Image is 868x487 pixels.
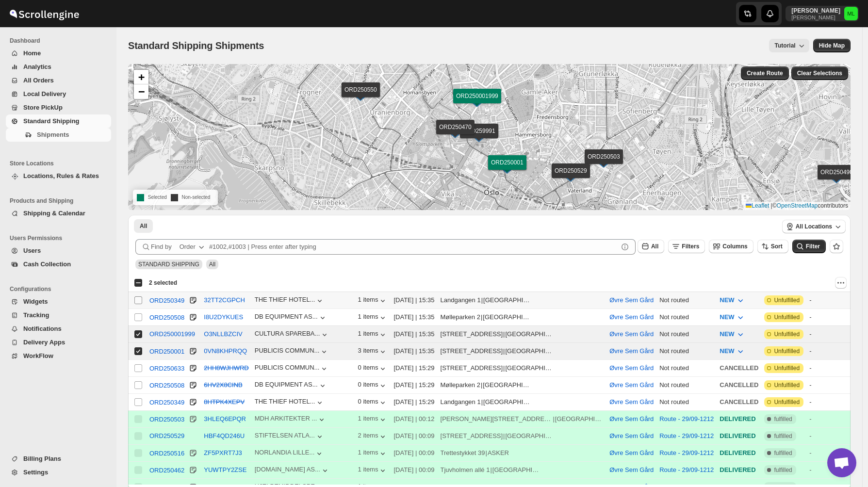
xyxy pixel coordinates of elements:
[506,431,554,441] div: [GEOGRAPHIC_DATA]
[769,39,809,52] button: Tutorial
[777,202,818,209] a: OpenStreetMap
[204,381,242,389] button: 6HV2X8CINB
[6,74,111,87] button: All Orders
[138,85,145,97] span: −
[441,363,503,373] div: [STREET_ADDRESS]
[23,298,48,305] span: Widgets
[358,381,388,390] button: 0 items
[255,296,315,303] div: THE THIEF HOTEL...
[441,414,604,424] div: |
[668,240,705,253] button: Filters
[809,465,846,475] div: -
[358,347,388,357] button: 3 items
[722,243,747,250] span: Columns
[23,172,99,179] span: Locations, Rules & Rates
[10,160,112,167] span: Store Locations
[149,467,184,474] div: ORD250462
[23,325,62,332] span: Notifications
[720,431,758,441] div: DELIVERED
[659,329,714,339] div: Not routed
[134,84,148,99] a: Zoom out
[714,309,751,325] button: NEW
[791,15,840,20] p: [PERSON_NAME]
[441,346,604,356] div: |
[775,42,796,49] span: Tutorial
[358,313,388,323] div: 1 items
[204,296,245,304] button: 32TT2CGPCH
[23,104,63,111] span: Store PickUp
[682,243,699,250] span: Filters
[149,397,184,407] button: ORD250349
[441,295,481,305] div: Landgangen 1
[483,312,531,322] div: [GEOGRAPHIC_DATA]
[441,380,604,390] div: |
[255,415,327,424] button: MDH ARKITEKTER ...
[441,431,503,441] div: [STREET_ADDRESS]
[393,346,434,356] div: [DATE] | 15:35
[149,399,184,406] div: ORD250349
[6,244,111,258] button: Users
[6,308,111,322] button: Tracking
[720,347,734,355] span: NEW
[483,380,531,390] div: [GEOGRAPHIC_DATA]
[609,364,654,372] button: Øvre Sem Gård
[37,131,69,138] span: Shipments
[10,197,112,205] span: Products and Shipping
[774,347,800,355] span: Unfulfilled
[128,40,264,51] span: Standard Shipping Shipments
[441,329,503,339] div: [STREET_ADDRESS]
[441,380,480,390] div: Mølleparken 2
[6,47,111,60] button: Home
[149,432,184,439] button: ORD250529
[492,465,541,475] div: [GEOGRAPHIC_DATA]
[609,432,654,439] button: Øvre Sem Gård
[809,431,846,441] div: -
[786,6,859,21] button: User menu
[441,295,604,305] div: |
[6,60,111,74] button: Analytics
[138,71,145,83] span: +
[255,432,315,439] div: STIFTELSEN ATLA...
[659,346,714,356] div: Not routed
[10,37,112,45] span: Dashboard
[393,363,434,373] div: [DATE] | 15:29
[171,192,211,203] p: Non-selected
[809,295,846,305] div: -
[204,347,247,355] button: 0VN8KHPRQQ
[358,432,388,441] button: 2 items
[358,296,388,306] div: 1 items
[809,414,846,424] div: -
[809,448,846,458] div: -
[441,397,481,407] div: Landgangen 1
[149,297,184,304] div: ORD250349
[140,222,147,230] span: All
[255,398,315,405] div: THE THIEF HOTEL...
[8,1,81,26] img: ScrollEngine
[209,261,215,268] span: All
[149,330,195,338] button: ORD250001999
[393,380,434,390] div: [DATE] | 15:29
[149,448,184,458] button: ORD250516
[720,397,758,407] div: CANCELLED
[149,363,184,373] button: ORD250633
[709,240,753,253] button: Columns
[358,330,388,340] button: 1 items
[358,415,388,424] div: 1 items
[209,239,618,255] input: #1002,#1003 | Press enter after typing
[393,448,434,458] div: [DATE] | 00:09
[204,449,242,456] button: ZF5PXRT7J3
[149,382,184,389] div: ORD250508
[806,243,820,250] span: Filter
[774,296,800,304] span: Unfulfilled
[441,448,604,458] div: |
[204,415,246,422] button: 3HLEQ6EPQR
[720,380,758,390] div: CANCELLED
[659,397,714,407] div: Not routed
[255,347,320,354] div: PUBLICIS COMMUN...
[6,128,111,142] button: Shipments
[441,465,490,475] div: Tjuvholmen allé 1
[506,346,554,356] div: [GEOGRAPHIC_DATA]
[774,449,792,457] span: fulfilled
